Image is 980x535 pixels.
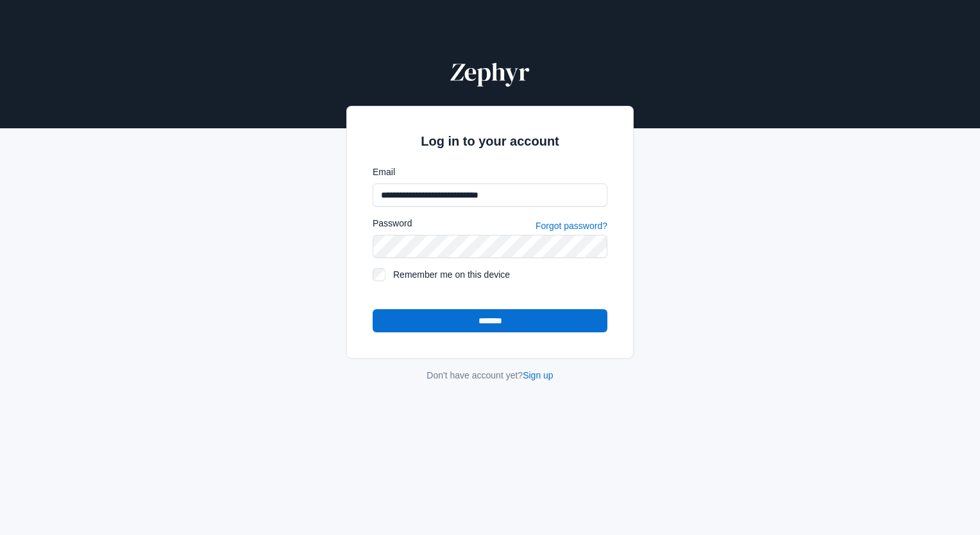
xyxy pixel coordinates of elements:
label: Remember me on this device [393,268,607,281]
div: Don't have account yet? [346,369,634,382]
a: Sign up [523,370,553,380]
label: Password [373,217,412,230]
img: Zephyr Logo [448,56,532,87]
h2: Log in to your account [373,132,607,150]
label: Email [373,166,607,178]
a: Forgot password? [536,221,607,231]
